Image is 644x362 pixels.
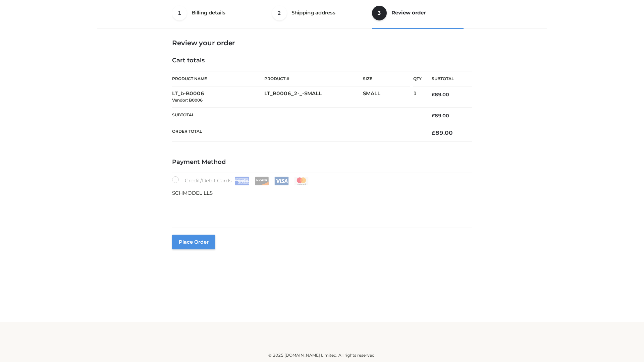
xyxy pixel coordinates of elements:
[432,113,449,119] bdi: 89.00
[171,196,471,220] iframe: Secure payment input frame
[172,39,472,47] h3: Review your order
[363,86,413,108] td: SMALL
[172,107,422,124] th: Subtotal
[363,71,410,86] th: Size
[100,352,544,359] div: © 2025 [DOMAIN_NAME] Limited. All rights reserved.
[413,86,422,108] td: 1
[264,86,363,108] td: LT_B0006_2-_-SMALL
[294,177,309,185] img: Mastercard
[255,177,269,185] img: Discover
[172,235,215,249] button: Place order
[413,71,422,86] th: Qty
[432,113,435,119] span: £
[172,86,264,108] td: LT_b-B0006
[172,176,309,185] label: Credit/Debit Cards
[432,129,453,136] bdi: 89.00
[172,57,472,64] h4: Cart totals
[172,71,264,86] th: Product Name
[172,189,472,197] p: SCHMODEL LLS
[172,124,422,142] th: Order Total
[172,159,472,166] h4: Payment Method
[422,71,472,86] th: Subtotal
[235,177,249,185] img: Amex
[432,129,435,136] span: £
[264,71,363,86] th: Product #
[432,92,435,98] span: £
[172,98,203,103] small: Vendor: B0006
[432,92,449,98] bdi: 89.00
[274,177,289,185] img: Visa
